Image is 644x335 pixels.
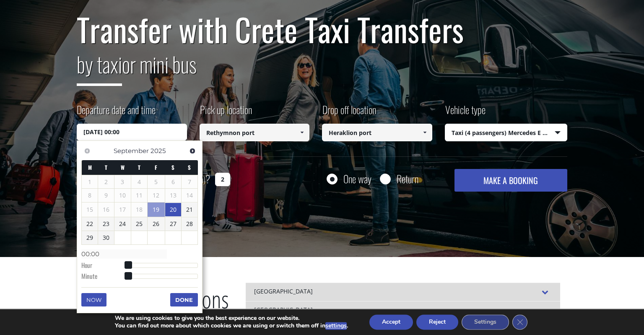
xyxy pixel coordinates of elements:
[98,175,114,189] span: 2
[98,189,114,202] span: 9
[148,189,165,202] span: 12
[295,124,309,141] a: Show All Items
[82,175,98,189] span: 1
[171,163,174,171] span: Saturday
[77,12,567,47] h1: Transfer with Crete Taxi Transfers
[165,189,181,202] span: 13
[165,175,181,189] span: 6
[200,124,310,141] input: Select pickup location
[182,189,197,202] span: 14
[81,261,128,272] dt: Hour
[76,283,229,328] h2: Destinations
[512,314,527,330] button: Close GDPR Cookie Banner
[151,147,166,155] span: 2025
[325,322,347,330] button: settings
[246,283,560,301] div: [GEOGRAPHIC_DATA]
[77,48,122,86] span: by taxi
[81,293,106,306] button: Now
[155,163,157,171] span: Friday
[81,145,93,156] a: Previous
[81,272,128,283] dt: Minute
[170,293,198,306] button: Done
[418,124,431,141] a: Show All Items
[148,217,165,231] a: 26
[131,189,147,202] span: 11
[131,175,147,189] span: 4
[115,314,348,322] p: We are using cookies to give you the best experience on our website.
[416,314,458,330] button: Reject
[115,322,348,330] p: You can find out more about which cookies we are using or switch them off in .
[114,217,130,231] a: 24
[88,163,92,171] span: Monday
[82,189,98,202] span: 8
[369,314,413,330] button: Accept
[114,189,130,202] span: 10
[188,163,191,171] span: Sunday
[182,175,197,189] span: 7
[148,203,165,217] a: 19
[182,203,197,216] a: 21
[114,203,130,216] span: 17
[131,217,147,231] a: 25
[148,175,165,189] span: 5
[131,203,147,216] span: 18
[138,163,140,171] span: Thursday
[98,231,114,244] a: 30
[182,217,197,231] a: 28
[462,314,509,330] button: Settings
[165,203,181,216] a: 20
[98,217,114,231] a: 23
[77,47,567,92] h2: or mini bus
[246,301,560,319] div: [GEOGRAPHIC_DATA]
[82,203,98,216] span: 15
[322,102,376,124] label: Drop off location
[454,169,567,192] button: MAKE A BOOKING
[82,231,98,244] a: 29
[322,124,432,141] input: Select drop-off location
[189,148,196,154] span: Next
[84,148,91,154] span: Previous
[165,217,181,231] a: 27
[445,102,486,124] label: Vehicle type
[121,163,125,171] span: Wednesday
[114,175,130,189] span: 3
[114,147,149,155] span: September
[105,163,107,171] span: Tuesday
[343,174,371,184] label: One way
[77,102,156,124] label: Departure date and time
[82,217,98,231] a: 22
[397,174,418,184] label: Return
[187,145,198,156] a: Next
[445,124,567,142] span: Taxi (4 passengers) Mercedes E Class
[98,203,114,216] span: 16
[200,102,252,124] label: Pick up location
[76,283,135,322] span: Popular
